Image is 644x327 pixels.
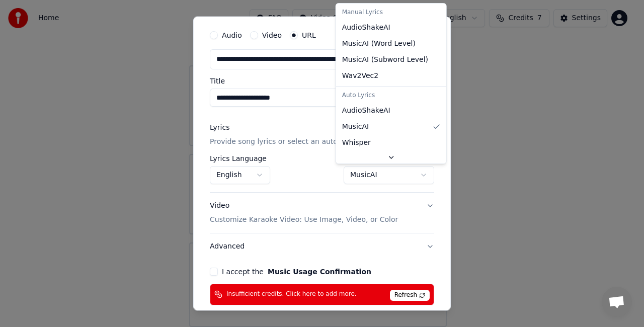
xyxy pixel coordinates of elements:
[342,71,378,81] span: Wav2Vec2
[338,6,444,20] div: Manual Lyrics
[342,106,390,116] span: AudioShakeAI
[342,39,416,49] span: MusicAI ( Word Level )
[342,122,369,132] span: MusicAI
[342,55,428,65] span: MusicAI ( Subword Level )
[342,23,390,33] span: AudioShakeAI
[342,138,371,148] span: Whisper
[338,89,444,103] div: Auto Lyrics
